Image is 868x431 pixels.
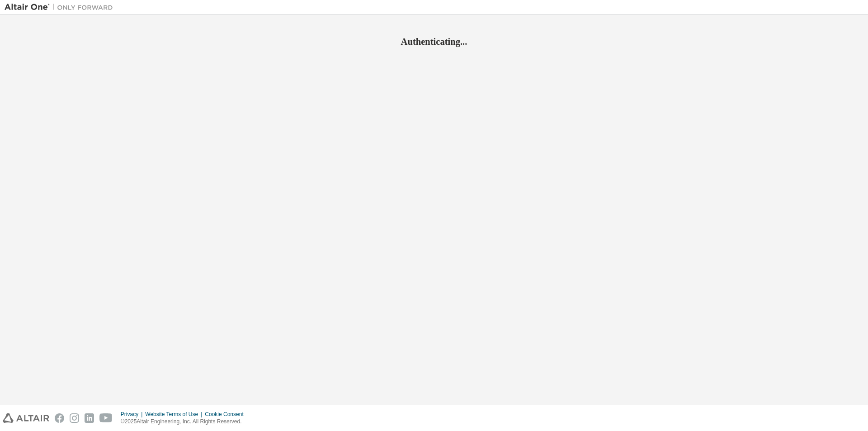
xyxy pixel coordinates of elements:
[70,413,79,423] img: instagram.svg
[55,413,64,423] img: facebook.svg
[3,413,49,423] img: altair_logo.svg
[5,3,118,12] img: Altair One
[205,411,249,418] div: Cookie Consent
[145,411,205,418] div: Website Terms of Use
[85,413,94,423] img: linkedin.svg
[121,411,145,418] div: Privacy
[99,413,113,423] img: youtube.svg
[5,36,863,47] h2: Authenticating...
[121,418,249,426] p: © 2025 Altair Engineering, Inc. All Rights Reserved.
